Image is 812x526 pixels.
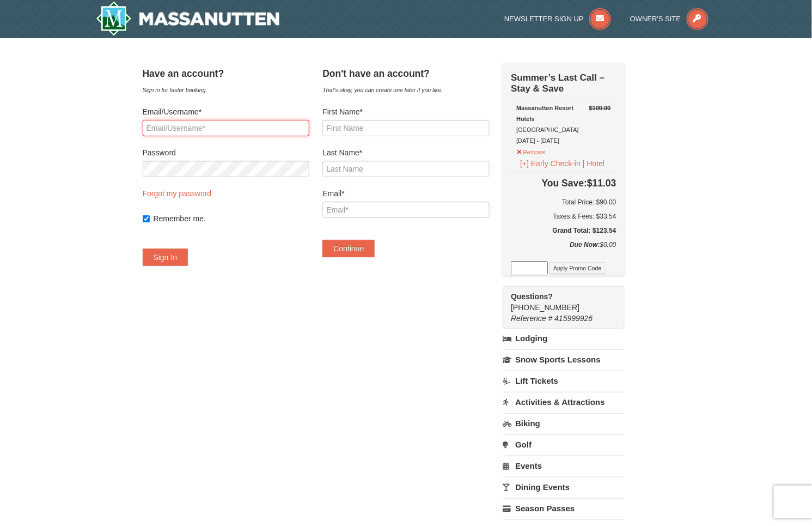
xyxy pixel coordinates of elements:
[322,68,489,79] h4: Don't have an account?
[630,15,681,23] span: Owner's Site
[503,498,624,518] a: Season Passes
[570,241,600,249] strong: Due Now:
[511,72,605,94] strong: Summer’s Last Call – Stay & Save
[322,188,489,199] label: Email*
[511,314,552,323] span: Reference #
[511,225,616,236] h5: Grand Total: $123.54
[504,15,611,23] a: Newsletter Sign Up
[143,147,309,158] label: Password
[511,211,616,222] div: Taxes & Fees: $33.54
[630,15,709,23] a: Owner's Site
[322,202,489,218] input: Email*
[503,329,624,348] a: Lodging
[516,158,608,170] button: [+] Early Check-in | Hotel
[542,178,587,189] span: You Save:
[504,15,584,23] span: Newsletter Sign Up
[516,102,610,146] div: [GEOGRAPHIC_DATA] [DATE] - [DATE]
[322,84,489,95] div: That's okay, you can create one later if you like.
[511,291,605,312] span: [PHONE_NUMBER]
[322,240,375,257] button: Continue
[503,349,624,370] a: Snow Sports Lessons
[516,144,546,158] button: Remove
[143,120,309,136] input: Email/Username*
[511,178,616,189] h4: $11.03
[550,262,605,274] button: Apply Promo Code
[143,249,188,266] button: Sign In
[503,371,624,391] a: Lift Tickets
[322,147,489,158] label: Last Name*
[589,105,611,111] del: $100.00
[516,105,573,122] strong: Massanutten Resort Hotels
[96,1,280,36] img: Massanutten Resort Logo
[322,120,489,136] input: First Name
[503,434,624,455] a: Golf
[143,68,309,79] h4: Have an account?
[511,292,553,301] strong: Questions?
[555,314,593,323] span: 415999926
[503,456,624,476] a: Events
[511,197,616,208] h6: Total Price: $90.00
[322,161,489,177] input: Last Name
[143,106,309,117] label: Email/Username*
[511,239,616,261] div: $0.00
[143,189,212,198] a: Forgot my password
[154,213,309,224] label: Remember me.
[503,413,624,433] a: Biking
[322,106,489,117] label: First Name*
[503,477,624,497] a: Dining Events
[96,1,280,36] a: Massanutten Resort
[503,392,624,412] a: Activities & Attractions
[143,84,309,95] div: Sign in for faster booking.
